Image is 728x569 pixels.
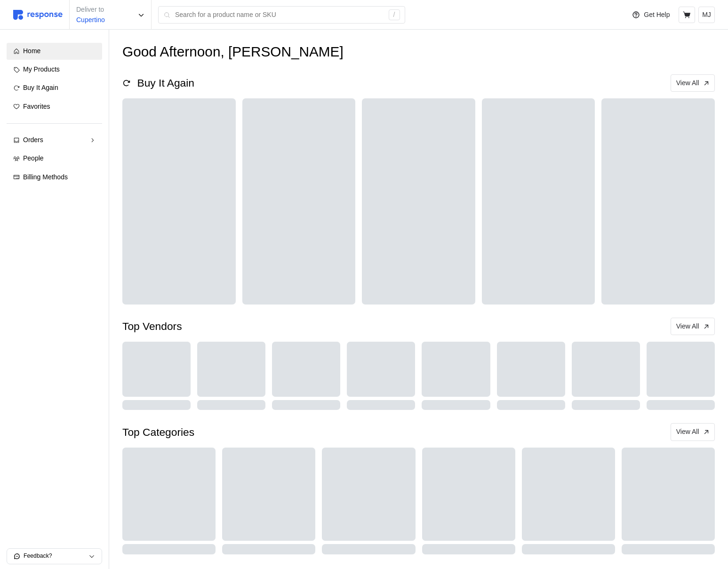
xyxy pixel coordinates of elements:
[626,6,675,24] button: Get Help
[24,552,88,561] p: Feedback?
[122,319,182,334] h2: Top Vendors
[676,321,699,332] p: View All
[23,154,44,162] span: People
[76,15,105,25] p: Cupertino
[7,150,102,167] a: People
[698,7,715,23] button: MJ
[7,98,102,115] a: Favorites
[175,7,384,24] input: Search for a product name or SKU
[13,10,63,20] img: svg%3e
[7,132,102,149] a: Orders
[7,80,102,96] a: Buy It Again
[7,43,102,60] a: Home
[7,169,102,186] a: Billing Methods
[23,65,60,73] span: My Products
[7,549,102,564] button: Feedback?
[702,10,711,20] p: MJ
[671,318,715,336] button: View All
[671,423,715,441] button: View All
[23,173,68,181] span: Billing Methods
[7,61,102,78] a: My Products
[23,103,50,110] span: Favorites
[644,10,670,20] p: Get Help
[122,425,194,440] h2: Top Categories
[122,43,344,61] h1: Good Afternoon, [PERSON_NAME]
[389,9,400,21] div: /
[671,74,715,92] button: View All
[76,5,105,15] p: Deliver to
[676,427,699,437] p: View All
[676,78,699,88] p: View All
[23,47,40,55] span: Home
[23,84,58,91] span: Buy It Again
[23,135,86,145] div: Orders
[137,76,194,90] h2: Buy It Again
